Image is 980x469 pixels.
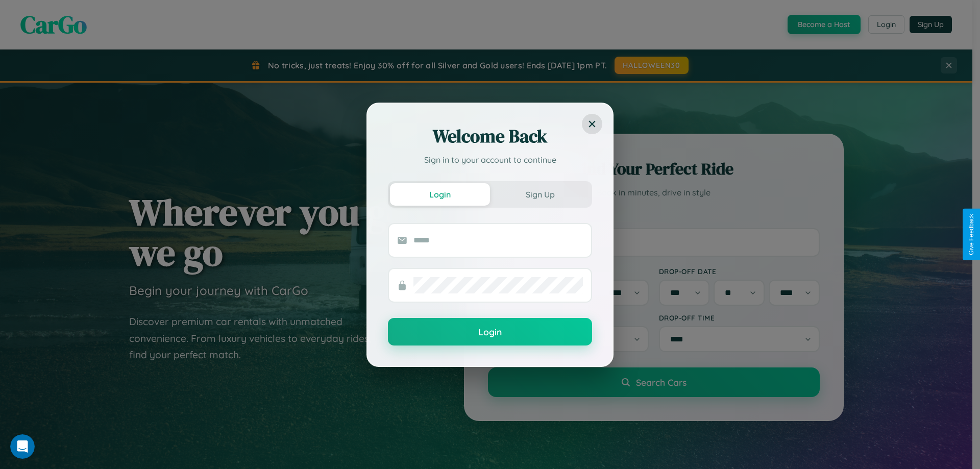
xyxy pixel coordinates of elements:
[388,154,592,166] p: Sign in to your account to continue
[490,183,590,206] button: Sign Up
[10,434,35,459] iframe: Intercom live chat
[968,214,975,255] div: Give Feedback
[390,183,490,206] button: Login
[388,124,592,149] h2: Welcome Back
[388,318,592,345] button: Login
